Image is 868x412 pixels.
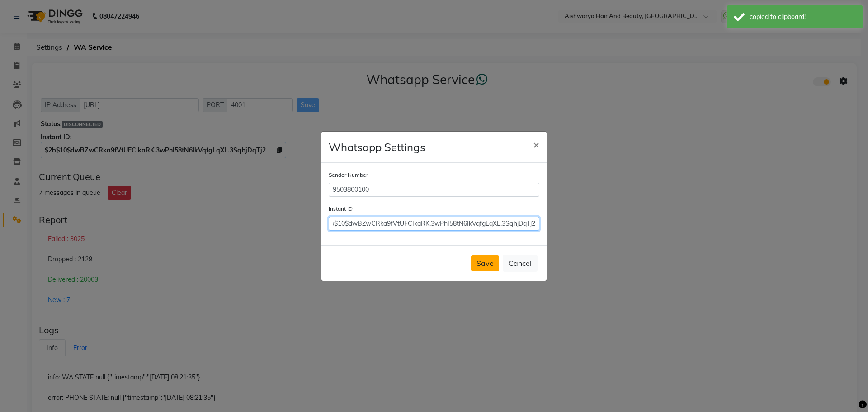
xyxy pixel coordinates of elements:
[329,205,353,213] label: Instant ID
[471,255,499,271] button: Save
[750,12,856,22] div: copied to clipboard!
[329,171,368,179] label: Sender Number
[503,255,538,272] button: Cancel
[526,132,547,157] button: Close
[533,137,539,151] span: ×
[329,139,425,155] h4: Whatsapp Settings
